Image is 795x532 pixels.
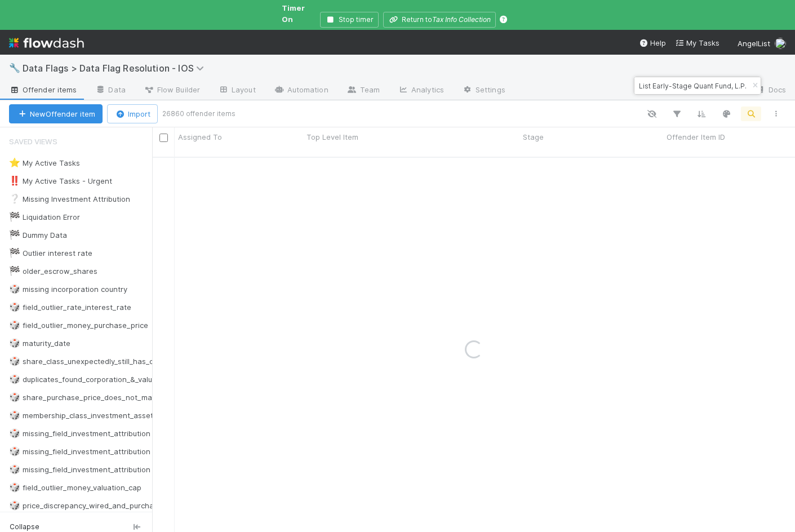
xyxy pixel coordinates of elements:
span: ‼️ [9,176,20,185]
img: logo-inverted-e16ddd16eac7371096b0.svg [9,33,84,52]
span: 🎲 [9,392,20,402]
span: 🏁 [9,266,20,276]
span: Flow Builder [144,84,200,95]
a: Team [337,82,389,100]
div: Liquidation Error [9,210,80,224]
div: Outlier interest rate [9,246,92,260]
div: missing_field_investment_attribution (Manual Review) [9,427,211,441]
span: Saved Views [9,130,57,153]
span: 🏁 [9,212,20,221]
div: older_escrow_shares [9,264,97,278]
span: 🎲 [9,428,20,438]
img: avatar_b18de8e2-1483-4e81-aa60-0a3d21592880.png [775,38,786,49]
div: field_outlier_rate_interest_rate [9,300,131,314]
span: 🎲 [9,356,20,366]
button: NewOffender item [9,104,103,123]
button: Return to [383,12,496,28]
div: field_outlier_money_valuation_cap [9,481,141,495]
small: 26860 offender items [162,109,236,119]
div: maturity_date [9,336,70,351]
span: Offender Item ID [667,131,725,143]
div: Dummy Data [9,228,67,242]
span: Timer On [282,3,305,24]
span: 🎲 [9,338,20,348]
div: missing_field_investment_attribution (Blocker) [9,463,184,477]
div: My Active Tasks [9,156,80,170]
div: Missing Investment Attribution [9,192,130,206]
div: missing_field_investment_attribution (Fund Interest) [9,445,205,459]
a: Automation [265,82,337,100]
a: Analytics [389,82,453,100]
div: membership_class_investment_asset_wire_mismatch [9,409,210,423]
span: 🎲 [9,284,20,294]
i: Tax Info Collection [432,15,491,24]
div: My Active Tasks - Urgent [9,174,112,188]
span: 🎲 [9,410,20,420]
span: 🏁 [9,248,20,258]
span: AngelList [738,39,770,48]
div: field_outlier_money_purchase_price [9,318,148,333]
span: 🎲 [9,464,20,474]
span: Top Level Item [307,131,358,143]
div: share_class_unexpectedly_still_has_dummy_data [9,354,193,369]
a: Docs [746,82,795,100]
span: 🎲 [9,446,20,456]
span: 🎲 [9,374,20,384]
span: 🏁 [9,230,20,240]
span: 🎲 [9,500,20,510]
a: Layout [209,82,265,100]
div: price_discrepancy_wired_and_purchase_price_same_amount_different_currencies [9,499,310,513]
span: 🔧 [9,63,20,73]
span: ❔ [9,194,20,203]
span: Data Flags > Data Flag Resolution - IOS [23,63,210,74]
a: Data [86,82,134,100]
span: 🎲 [9,320,20,330]
span: Assigned To [178,131,222,143]
button: Stop timer [320,12,379,28]
div: share_purchase_price_does_not_match_value_on_purchase_date [9,391,254,405]
button: Import [107,104,158,123]
input: Search... [636,79,749,92]
span: Offender items [9,84,77,95]
span: 🎲 [9,482,20,492]
input: Toggle All Rows Selected [159,134,168,142]
div: Help [639,37,666,48]
div: missing incorporation country [9,282,127,296]
a: Settings [453,82,514,100]
span: ⭐ [9,158,20,167]
span: Collapse [10,522,39,532]
span: Stage [523,131,544,143]
span: 🎲 [9,302,20,312]
span: My Tasks [675,38,720,47]
div: duplicates_found_corporation_&_value [9,373,157,387]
